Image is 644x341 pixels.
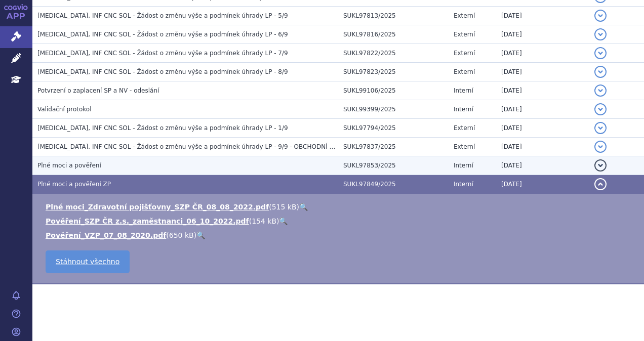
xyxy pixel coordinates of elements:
td: SUKL97822/2025 [338,44,449,63]
button: detail [594,84,607,97]
td: [DATE] [496,25,589,44]
button: detail [594,122,607,134]
button: detail [594,159,607,172]
td: SUKL99399/2025 [338,100,449,119]
li: ( ) [46,216,634,226]
td: SUKL97849/2025 [338,175,449,194]
button: detail [594,178,607,190]
button: detail [594,28,607,40]
td: [DATE] [496,138,589,156]
button: detail [594,66,607,78]
a: 🔍 [196,231,205,239]
span: Interní [454,162,473,169]
span: JEMPERLI, INF CNC SOL - Žádost o změnu výše a podmínek úhrady LP - 9/9 - OBCHODNÍ TAJEMSTVÍ [37,143,361,150]
span: 154 kB [252,217,276,225]
span: Interní [454,181,473,188]
a: Pověření_SZP ČR z.s._zaměstnanci_06_10_2022.pdf [46,217,249,225]
span: Externí [454,68,475,75]
span: 515 kB [272,203,297,211]
td: [DATE] [496,175,589,194]
td: SUKL97853/2025 [338,156,449,175]
a: 🔍 [279,217,288,225]
button: detail [594,10,607,22]
span: Potvrzení o zaplacení SP a NV - odeslání [37,87,159,94]
button: detail [594,103,607,115]
span: Plné moci a pověření [37,162,101,169]
td: [DATE] [496,63,589,81]
td: [DATE] [496,7,589,25]
td: [DATE] [496,119,589,138]
span: 650 kB [169,231,194,239]
td: SUKL99106/2025 [338,81,449,100]
td: SUKL97813/2025 [338,7,449,25]
span: Externí [454,12,475,19]
td: [DATE] [496,100,589,119]
td: [DATE] [496,81,589,100]
span: Interní [454,87,473,94]
span: JEMPERLI, INF CNC SOL - Žádost o změnu výše a podmínek úhrady LP - 1/9 [37,124,288,132]
td: [DATE] [496,156,589,175]
li: ( ) [46,230,634,240]
span: JEMPERLI, INF CNC SOL - Žádost o změnu výše a podmínek úhrady LP - 8/9 [37,68,288,75]
td: SUKL97837/2025 [338,138,449,156]
span: Validační protokol [37,106,92,113]
a: 🔍 [299,203,308,211]
a: Plné moci_Zdravotní pojišťovny_SZP ČR_08_08_2022.pdf [46,203,269,211]
span: JEMPERLI, INF CNC SOL - Žádost o změnu výše a podmínek úhrady LP - 5/9 [37,12,288,19]
span: Externí [454,143,475,150]
button: detail [594,141,607,153]
button: detail [594,47,607,59]
td: SUKL97816/2025 [338,25,449,44]
span: Plné moci a pověření ZP [37,181,111,188]
li: ( ) [46,202,634,212]
a: Stáhnout všechno [46,250,130,273]
td: SUKL97794/2025 [338,119,449,138]
span: Externí [454,50,475,57]
span: JEMPERLI, INF CNC SOL - Žádost o změnu výše a podmínek úhrady LP - 7/9 [37,50,288,57]
span: Externí [454,124,475,132]
td: [DATE] [496,44,589,63]
span: Interní [454,106,473,113]
td: SUKL97823/2025 [338,63,449,81]
span: JEMPERLI, INF CNC SOL - Žádost o změnu výše a podmínek úhrady LP - 6/9 [37,31,288,38]
a: Pověření_VZP_07_08_2020.pdf [46,231,166,239]
span: Externí [454,31,475,38]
